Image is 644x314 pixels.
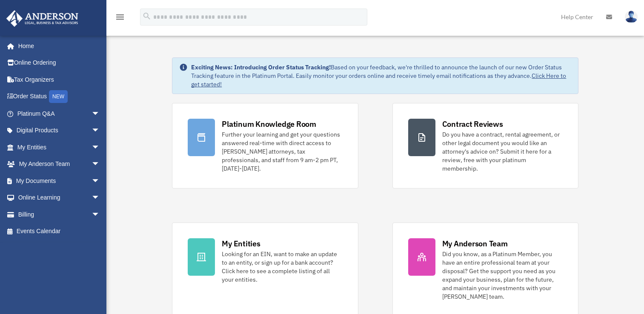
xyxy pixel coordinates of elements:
[92,206,109,223] span: arrow_drop_down
[92,105,109,123] span: arrow_drop_down
[6,71,113,88] a: Tax Organizers
[222,238,260,249] div: My Entities
[6,139,113,156] a: My Entitiesarrow_drop_down
[6,156,113,173] a: My Anderson Teamarrow_drop_down
[6,189,113,206] a: Online Learningarrow_drop_down
[92,172,109,190] span: arrow_drop_down
[6,105,113,122] a: Platinum Q&Aarrow_drop_down
[222,250,342,284] div: Looking for an EIN, want to make an update to an entity, or sign up for a bank account? Click her...
[6,172,113,189] a: My Documentsarrow_drop_down
[191,72,566,88] a: Click Here to get started!
[4,10,81,27] img: Anderson Advisors Platinum Portal
[49,90,68,103] div: NEW
[92,189,109,207] span: arrow_drop_down
[142,11,152,21] i: search
[115,15,125,22] a: menu
[191,63,331,71] strong: Exciting News: Introducing Order Status Tracking!
[6,122,113,139] a: Digital Productsarrow_drop_down
[222,130,342,173] div: Further your learning and get your questions answered real-time with direct access to [PERSON_NAM...
[442,250,563,301] div: Did you know, as a Platinum Member, you have an entire professional team at your disposal? Get th...
[172,103,358,188] a: Platinum Knowledge Room Further your learning and get your questions answered real-time with dire...
[92,122,109,140] span: arrow_drop_down
[442,238,508,249] div: My Anderson Team
[222,119,316,129] div: Platinum Knowledge Room
[625,11,638,23] img: User Pic
[6,206,113,223] a: Billingarrow_drop_down
[442,130,563,173] div: Do you have a contract, rental agreement, or other legal document you would like an attorney's ad...
[92,139,109,156] span: arrow_drop_down
[6,54,113,71] a: Online Ordering
[115,12,125,22] i: menu
[6,223,113,240] a: Events Calendar
[442,119,503,129] div: Contract Reviews
[191,63,571,88] div: Based on your feedback, we're thrilled to announce the launch of our new Order Status Tracking fe...
[92,156,109,173] span: arrow_drop_down
[6,37,109,54] a: Home
[392,103,578,188] a: Contract Reviews Do you have a contract, rental agreement, or other legal document you would like...
[6,88,113,106] a: Order StatusNEW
